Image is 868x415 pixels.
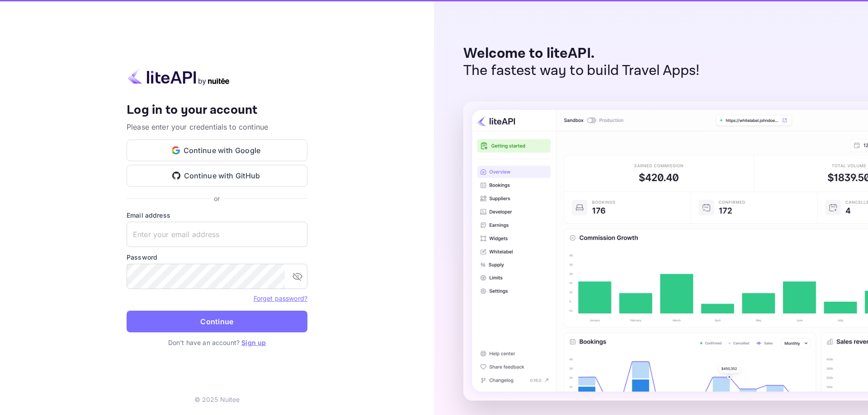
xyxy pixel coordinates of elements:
[214,194,220,203] p: or
[254,294,307,303] a: Forget password?
[241,339,266,346] a: Sign up
[288,267,307,285] button: toggle password visibility
[127,252,307,262] label: Password
[127,311,307,332] button: Continue
[463,62,700,79] p: The fastest way to build Travel Apps!
[194,395,240,404] p: © 2025 Nuitee
[127,338,307,347] p: Don't have an account?
[127,165,307,187] button: Continue with GitHub
[254,294,307,302] a: Forget password?
[463,45,700,62] p: Welcome to liteAPI.
[127,121,307,132] p: Please enter your credentials to continue
[127,103,307,118] h4: Log in to your account
[127,140,307,161] button: Continue with Google
[127,210,307,220] label: Email address
[127,222,307,247] input: Enter your email address
[127,68,231,85] img: liteapi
